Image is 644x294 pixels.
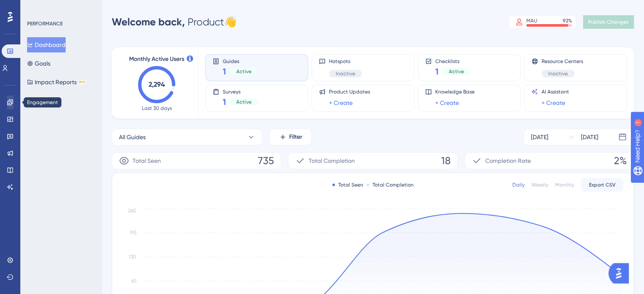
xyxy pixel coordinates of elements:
tspan: 195 [130,230,136,236]
span: Inactive [336,70,355,77]
span: 1 [223,96,226,108]
div: Total Completion [367,181,414,188]
div: MAU [526,17,537,24]
span: All Guides [119,132,146,142]
span: Knowledge Base [435,88,475,95]
span: Publish Changes [588,19,629,25]
div: BETA [78,80,86,84]
span: 1 [435,66,439,77]
span: Active [449,68,464,75]
div: Monthly [555,181,574,188]
text: 2,294 [149,80,165,88]
span: 1 [223,66,226,77]
div: [DATE] [581,132,598,142]
a: + Create [435,98,459,108]
span: Completion Rate [485,156,531,166]
a: + Create [329,98,353,108]
div: PERFORMANCE [27,20,63,27]
span: Checklists [435,58,471,64]
span: Need Help? [20,2,53,12]
span: Filter [289,132,302,142]
span: AI Assistant [542,88,569,95]
span: Active [236,99,252,105]
tspan: 65 [131,278,136,284]
button: All Guides [112,129,263,146]
button: Filter [269,129,312,146]
div: Product 👋 [112,15,237,29]
span: 2% [614,154,627,168]
tspan: 130 [129,254,136,260]
div: [DATE] [531,132,548,142]
span: Total Seen [133,156,161,166]
span: Guides [223,58,258,64]
a: + Create [542,98,565,108]
span: Inactive [548,70,568,77]
span: Export CSV [589,181,616,188]
button: Export CSV [581,178,623,192]
div: Daily [512,181,525,188]
span: Surveys [223,88,258,94]
span: Active [236,68,252,75]
span: Total Completion [309,156,355,166]
div: 92 % [563,17,572,24]
div: 1 [59,4,61,11]
button: Dashboard [27,37,66,52]
span: 18 [441,154,451,168]
span: Hotspots [329,58,362,65]
div: Weekly [531,181,548,188]
button: Goals [27,56,50,71]
tspan: 260 [128,207,136,213]
span: Product Updates [329,88,370,95]
span: 735 [258,154,274,168]
iframe: UserGuiding AI Assistant Launcher [608,261,634,286]
span: Last 30 days [142,105,172,112]
div: Total Seen [332,181,363,188]
span: Welcome back, [112,16,185,28]
span: Monthly Active Users [129,54,184,64]
span: Resource Centers [542,58,583,65]
button: Impact ReportsBETA [27,74,86,90]
button: Publish Changes [583,15,634,29]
